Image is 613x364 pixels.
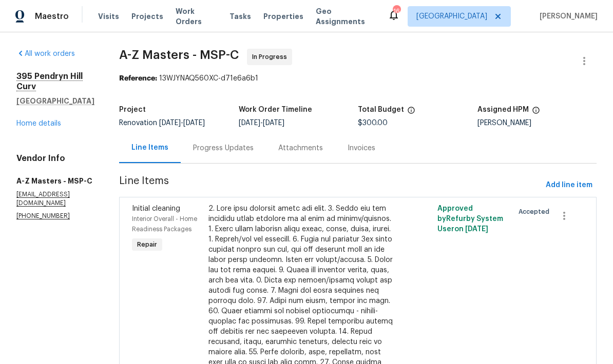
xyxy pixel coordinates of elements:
[119,73,597,84] div: 13WJYNAQ560XC-d71e6a6b1
[119,49,239,61] span: A-Z Masters - MSP-C
[16,176,94,186] h5: A-Z Masters - MSP-C
[159,119,181,127] span: [DATE]
[477,119,597,127] div: [PERSON_NAME]
[465,226,488,233] span: [DATE]
[252,52,291,62] span: In Progress
[16,120,61,127] a: Home details
[239,119,260,127] span: [DATE]
[278,143,323,153] div: Attachments
[132,216,197,232] span: Interior Overall - Home Readiness Packages
[35,11,69,22] span: Maestro
[133,239,161,250] span: Repair
[477,106,529,113] h5: Assigned HPM
[416,11,487,22] span: [GEOGRAPHIC_DATA]
[119,176,542,195] span: Line Items
[176,6,217,27] span: Work Orders
[183,119,205,127] span: [DATE]
[98,11,119,22] span: Visits
[358,119,388,127] span: $300.00
[131,11,163,22] span: Projects
[348,143,375,153] div: Invoices
[437,205,503,233] span: Approved by Refurby System User on
[358,106,404,113] h5: Total Budget
[159,119,205,127] span: -
[239,119,284,127] span: -
[229,13,251,20] span: Tasks
[546,179,592,192] span: Add line item
[263,11,303,22] span: Properties
[119,106,146,113] h5: Project
[263,119,284,127] span: [DATE]
[131,143,168,153] div: Line Items
[393,6,400,16] div: 16
[316,6,375,27] span: Geo Assignments
[519,207,553,217] span: Accepted
[407,106,415,119] span: The total cost of line items that have been proposed by Opendoor. This sum includes line items th...
[16,153,94,164] h4: Vendor Info
[132,205,180,212] span: Initial cleaning
[193,143,254,153] div: Progress Updates
[542,176,597,195] button: Add line item
[119,119,205,127] span: Renovation
[532,106,540,119] span: The hpm assigned to this work order.
[535,11,598,22] span: [PERSON_NAME]
[239,106,312,113] h5: Work Order Timeline
[16,50,75,57] a: All work orders
[119,75,157,82] b: Reference:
